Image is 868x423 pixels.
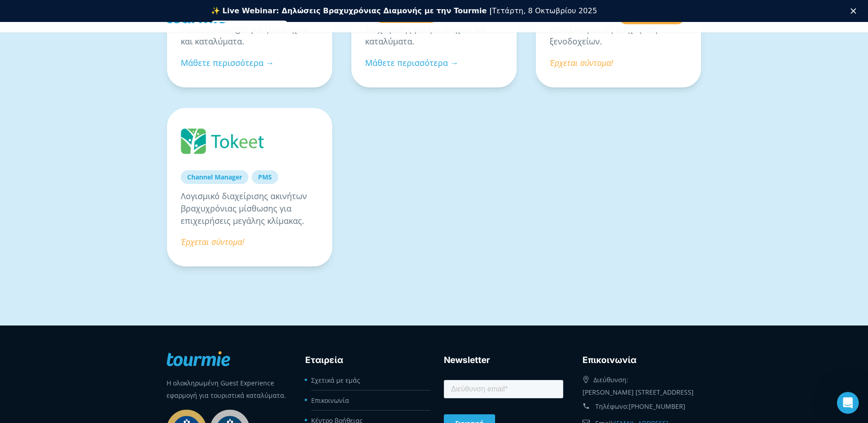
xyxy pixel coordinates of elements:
[444,353,563,367] h3: Newsletter
[211,6,597,16] div: Τετάρτη, 8 Οκτωβρίου 2025
[305,353,425,367] h3: Εταιρεία
[311,396,349,405] a: Επικοινωνία
[181,170,248,184] a: Channel Manager
[252,170,278,184] a: PMS
[837,392,859,414] iframe: Intercom live chat
[851,8,860,14] div: Κλείσιμο
[167,377,286,401] p: Η ολοκληρωμένη Guest Experience εφαρμογή για τουριστικά καταλύματα.
[582,353,702,367] h3: Eπικοινωνία
[181,57,274,68] a: Μάθετε περισσότερα →
[582,371,702,398] div: Διεύθυνση: [PERSON_NAME] [STREET_ADDRESS]
[181,236,244,247] em: Έρχεται σύντομα!
[582,398,702,415] div: Τηλέφωνο:
[211,21,288,32] a: Εγγραφείτε δωρεάν
[311,376,360,385] a: Σχετικά με εμάς
[365,57,458,68] a: Μάθετε περισσότερα →
[181,190,318,227] p: Λογισμικό διαχείρισης ακινήτων βραχυχρόνιας μίσθωσης για επιχειρήσεις μεγάλης κλίμακας.
[550,57,613,68] em: Έρχεται σύντομα!
[629,402,685,411] a: [PHONE_NUMBER]
[211,6,492,15] b: ✨ Live Webinar: Δηλώσεις Βραχυχρόνιας Διαμονής με την Tourmie |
